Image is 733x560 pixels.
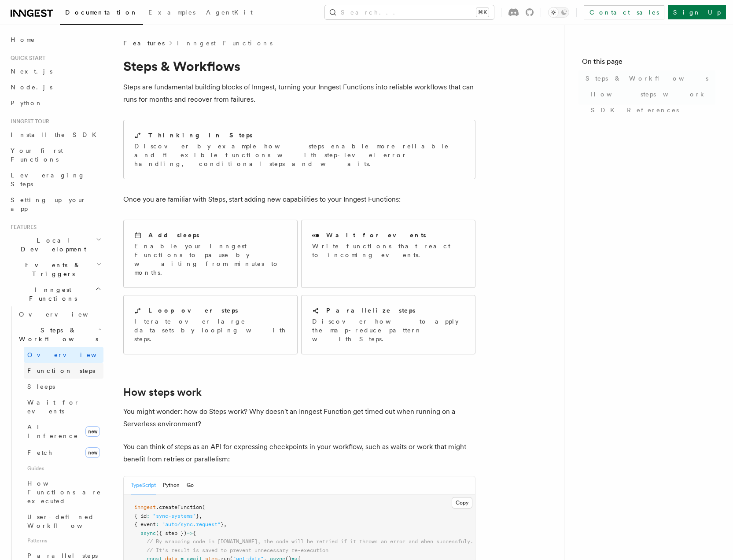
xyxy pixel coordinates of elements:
[123,120,475,179] a: Thinking in StepsDiscover by example how steps enable more reliable and flexible functions with s...
[19,311,110,318] span: Overview
[11,131,102,138] span: Install the SDK
[24,347,103,363] a: Overview
[27,367,95,374] span: Function steps
[134,513,147,519] span: { id
[7,236,96,254] span: Local Development
[134,521,156,527] span: { event
[24,379,103,394] a: Sleeps
[148,231,199,239] h2: Add sleeps
[199,513,202,519] span: ,
[27,351,118,358] span: Overview
[668,5,726,19] a: Sign Up
[206,9,253,16] span: AgentKit
[7,32,103,48] a: Home
[24,534,103,548] span: Patterns
[60,3,143,25] a: Documentation
[11,84,52,91] span: Node.js
[65,9,138,16] span: Documentation
[476,8,489,17] kbd: ⌘K
[11,196,86,212] span: Setting up your app
[148,306,238,315] h2: Loop over steps
[123,386,202,398] a: How steps work
[452,497,472,508] button: Copy
[123,193,475,206] p: Once you are familiar with Steps, start adding new capabilities to your Inngest Functions:
[7,127,103,143] a: Install the SDK
[586,74,708,83] span: Steps & Workflows
[123,405,475,430] p: You might wonder: how do Steps work? Why doesn't an Inngest Function get timed out when running o...
[148,9,195,16] span: Examples
[27,383,55,390] span: Sleeps
[134,317,287,343] p: Iterate over large datasets by looping with steps.
[301,220,475,288] a: Wait for eventsWrite functions that react to incoming events.
[134,504,156,510] span: inngest
[24,444,103,461] a: Fetchnew
[7,285,95,303] span: Inngest Functions
[7,167,103,192] a: Leveraging Steps
[147,513,150,519] span: :
[27,424,78,439] span: AI Inference
[123,220,298,288] a: Add sleepsEnable your Inngest Functions to pause by waiting from minutes to months.
[24,394,103,419] a: Wait for events
[301,295,475,354] a: Parallelize stepsDiscover how to apply the map-reduce pattern with Steps.
[7,261,96,278] span: Events & Triggers
[147,547,328,553] span: // It's result is saved to prevent unnecessary re-execution
[196,513,199,519] span: }
[7,95,103,111] a: Python
[187,476,194,494] button: Go
[156,504,202,510] span: .createFunction
[591,90,707,99] span: How steps work
[24,475,103,509] a: How Functions are executed
[582,70,715,86] a: Steps & Workflows
[11,99,43,107] span: Python
[224,521,227,527] span: ,
[27,513,107,529] span: User-defined Workflows
[312,317,464,343] p: Discover how to apply the map-reduce pattern with Steps.
[587,86,715,102] a: How steps work
[7,224,37,231] span: Features
[123,441,475,465] p: You can think of steps as an API for expressing checkpoints in your workflow, such as waits or wo...
[582,56,715,70] h4: On this page
[201,3,258,24] a: AgentKit
[187,530,193,536] span: =>
[11,35,35,44] span: Home
[148,131,253,140] h2: Thinking in Steps
[131,476,156,494] button: TypeScript
[156,521,159,527] span: :
[7,257,103,282] button: Events & Triggers
[7,118,49,125] span: Inngest tour
[7,79,103,95] a: Node.js
[587,102,715,118] a: SDK References
[24,509,103,534] a: User-defined Workflows
[24,461,103,475] span: Guides
[147,538,473,545] span: // By wrapping code in [DOMAIN_NAME], the code will be retried if it throws an error and when suc...
[11,68,52,75] span: Next.js
[134,142,464,168] p: Discover by example how steps enable more reliable and flexible functions with step-level error h...
[11,147,63,163] span: Your first Functions
[140,530,156,536] span: async
[7,282,103,306] button: Inngest Functions
[27,399,80,415] span: Wait for events
[7,143,103,167] a: Your first Functions
[7,232,103,257] button: Local Development
[123,295,298,354] a: Loop over stepsIterate over large datasets by looping with steps.
[134,242,287,277] p: Enable your Inngest Functions to pause by waiting from minutes to months.
[7,63,103,79] a: Next.js
[27,480,101,505] span: How Functions are executed
[548,7,569,18] button: Toggle dark mode
[312,242,464,259] p: Write functions that react to incoming events.
[177,39,273,48] a: Inngest Functions
[326,231,426,239] h2: Wait for events
[162,521,221,527] span: "auto/sync.request"
[163,476,180,494] button: Python
[15,326,98,343] span: Steps & Workflows
[24,363,103,379] a: Function steps
[123,58,475,74] h1: Steps & Workflows
[221,521,224,527] span: }
[15,306,103,322] a: Overview
[11,172,85,188] span: Leveraging Steps
[326,306,416,315] h2: Parallelize steps
[24,419,103,444] a: AI Inferencenew
[193,530,196,536] span: {
[156,530,187,536] span: ({ step })
[85,426,100,437] span: new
